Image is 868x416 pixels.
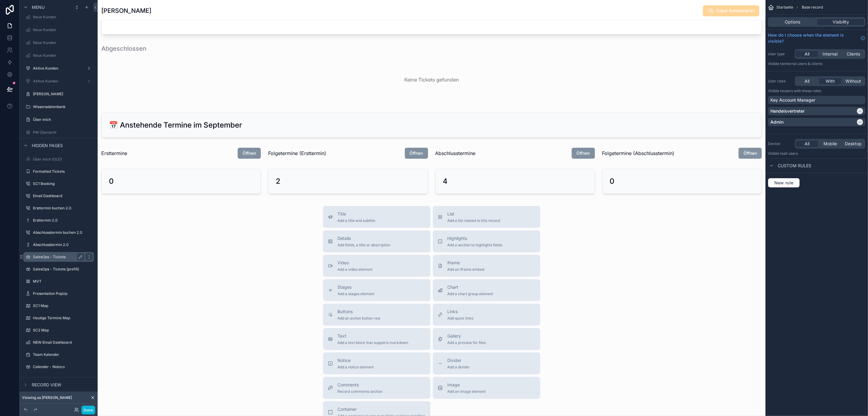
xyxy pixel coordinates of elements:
[22,395,72,400] span: Viewing as [PERSON_NAME]
[23,154,94,164] a: Über mich (OLD)
[33,279,93,284] label: MVT
[768,89,866,93] p: Visible to
[33,242,93,247] label: Abschlusstermin 2.0
[23,51,94,60] a: Neue Kunden
[772,180,796,186] span: New rule
[32,143,63,149] span: Hidden pages
[23,277,94,286] a: MVT
[845,141,862,147] span: Desktop
[805,78,809,84] span: All
[23,102,94,112] a: Wissensdatenbank
[33,206,93,211] label: Ersttermin buchen 2.0
[23,228,94,237] a: Abschlusstermin buchen 2.0
[33,130,93,135] label: PM Übersicht
[33,303,93,308] label: SC1 Map
[785,19,801,25] span: Options
[33,328,93,333] label: SC2 Map
[33,255,82,259] label: SalesOps - Tickets
[846,78,861,84] span: Without
[823,141,837,147] span: Mobile
[847,51,860,57] span: Clients
[23,191,94,201] a: Email Dashboard
[33,194,93,198] label: Email Dashboard
[33,104,93,109] label: Wissensdatenbank
[33,40,93,45] label: Neue Kunden
[33,27,93,32] label: Neue Kunden
[833,19,849,25] span: Visibility
[23,252,94,262] a: SalesOps - Tickets
[23,301,94,311] a: SC1 Map
[768,61,866,66] p: Visible to
[23,25,94,35] a: Neue Kunden
[23,325,94,335] a: SC2 Map
[23,289,94,298] a: Presentation PopUp
[23,350,94,360] a: Team Kalender
[778,163,811,169] span: Custom rules
[33,340,93,345] label: NEW Email Dashboard
[33,157,93,162] label: Über mich (OLD)
[783,61,823,66] span: Internal users & clients
[33,316,93,320] label: Heutige Termine Map
[33,53,93,58] label: Neue Kunden
[23,63,94,73] a: Aktive Kunden
[33,364,93,369] label: Calender - Noloco
[23,313,94,323] a: Heutige Termine Map
[768,141,792,146] label: Device
[23,128,94,137] a: PM Übersicht
[805,51,809,57] span: All
[23,362,94,372] a: Calender - Noloco
[32,382,61,388] span: Record view
[23,338,94,347] a: NEW Email Dashboard
[768,79,792,84] label: User roles
[23,240,94,250] a: Abschlusstermin 2.0
[770,97,815,103] p: Key Account Manager
[33,230,93,235] label: Abschlusstermin buchen 2.0
[768,178,800,188] button: New rule
[776,5,793,10] span: Startseite
[783,151,798,156] span: all users
[770,108,805,114] p: Handelsvertreter
[23,179,94,189] a: SC1 Booking
[23,38,94,48] a: Neue Kunden
[802,5,823,10] span: Base record
[23,167,94,176] a: Formatted Tickets
[33,352,93,357] label: Team Kalender
[768,32,858,44] span: How do I choose when the element is visible?
[33,181,93,186] label: SC1 Booking
[23,215,94,225] a: Ersttermin 2.0
[783,89,821,93] span: Users with these roles
[23,264,94,274] a: SalesOps - Tickets (prefill)
[23,76,94,86] a: Aktive Kunden
[33,218,93,223] label: Ersttermin 2.0
[33,15,93,20] label: Neue Kunden
[768,151,866,156] p: Visible to
[33,66,84,71] label: Aktive Kunden
[23,203,94,213] a: Ersttermin buchen 2.0
[33,79,84,84] label: Aktive Kunden
[23,115,94,125] a: Über mich
[823,51,838,57] span: Internal
[33,267,93,272] label: SalesOps - Tickets (prefill)
[770,119,783,125] p: Admin
[33,117,93,122] label: Über mich
[768,32,866,44] a: How do I choose when the element is visible?
[101,6,151,15] h1: [PERSON_NAME]
[81,406,95,414] button: Done
[33,291,93,296] label: Presentation PopUp
[32,4,45,10] span: Menu
[805,141,809,147] span: All
[826,78,835,84] span: With
[23,12,94,22] a: Neue Kunden
[23,89,94,99] a: [PERSON_NAME]
[768,52,792,56] label: User type
[33,92,93,96] label: [PERSON_NAME]
[33,169,93,174] label: Formatted Tickets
